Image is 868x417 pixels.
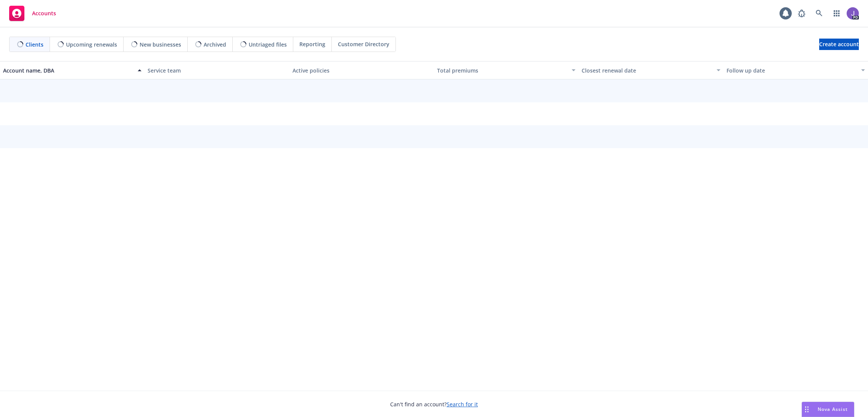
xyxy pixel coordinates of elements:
span: Archived [204,40,226,48]
div: Closest renewal date [582,66,712,74]
div: Account name, DBA [3,66,133,74]
div: Total premiums [437,66,567,74]
button: Active policies [289,61,434,79]
div: Follow up date [727,66,857,74]
a: Search [812,6,827,21]
span: Nova Assist [818,406,848,412]
span: Customer Directory [338,40,389,48]
button: Closest renewal date [579,61,723,79]
a: Accounts [6,3,59,24]
span: Untriaged files [249,40,287,48]
span: Upcoming renewals [66,40,117,48]
span: New businesses [140,40,181,48]
a: Switch app [829,6,844,21]
button: Total premiums [434,61,579,79]
span: Can't find an account? [390,400,478,408]
img: photo [847,7,859,19]
button: Service team [145,61,289,79]
div: Service team [148,66,286,74]
div: Active policies [293,66,431,74]
a: Report a Bug [794,6,809,21]
button: Follow up date [723,61,868,79]
span: Accounts [32,10,56,16]
span: Reporting [299,40,325,48]
button: Nova Assist [802,402,854,417]
a: Create account [819,39,859,50]
span: Create account [819,37,859,52]
span: Clients [26,40,43,48]
a: Search for it [447,401,478,408]
div: Drag to move [802,402,812,417]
